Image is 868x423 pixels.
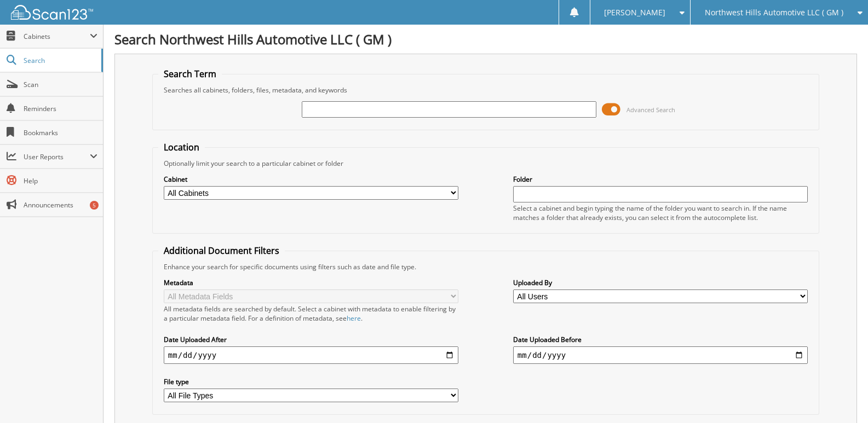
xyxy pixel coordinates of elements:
[24,80,97,89] span: Scan
[24,32,90,41] span: Cabinets
[24,56,96,65] span: Search
[513,335,808,344] label: Date Uploaded Before
[347,314,361,323] a: here
[158,262,813,271] div: Enhance your search for specific documents using filters such as date and file type.
[24,128,97,137] span: Bookmarks
[513,204,808,222] div: Select a cabinet and begin typing the name of the folder you want to search in. If the name match...
[513,175,808,184] label: Folder
[158,159,813,168] div: Optionally limit your search to a particular cabinet or folder
[626,106,675,114] span: Advanced Search
[24,152,90,161] span: User Reports
[158,141,205,153] legend: Location
[513,278,808,287] label: Uploaded By
[164,278,458,287] label: Metadata
[24,104,97,113] span: Reminders
[164,175,458,184] label: Cabinet
[164,335,458,344] label: Date Uploaded After
[158,68,222,80] legend: Search Term
[164,346,458,364] input: start
[24,176,97,186] span: Help
[604,9,665,16] span: [PERSON_NAME]
[705,9,843,16] span: Northwest Hills Automotive LLC ( GM )
[90,201,99,210] div: 5
[114,30,857,48] h1: Search Northwest Hills Automotive LLC ( GM )
[158,85,813,95] div: Searches all cabinets, folders, files, metadata, and keywords
[158,245,285,257] legend: Additional Document Filters
[513,346,808,364] input: end
[24,200,97,210] span: Announcements
[11,5,93,20] img: scan123-logo-white.svg
[164,304,458,323] div: All metadata fields are searched by default. Select a cabinet with metadata to enable filtering b...
[164,377,458,386] label: File type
